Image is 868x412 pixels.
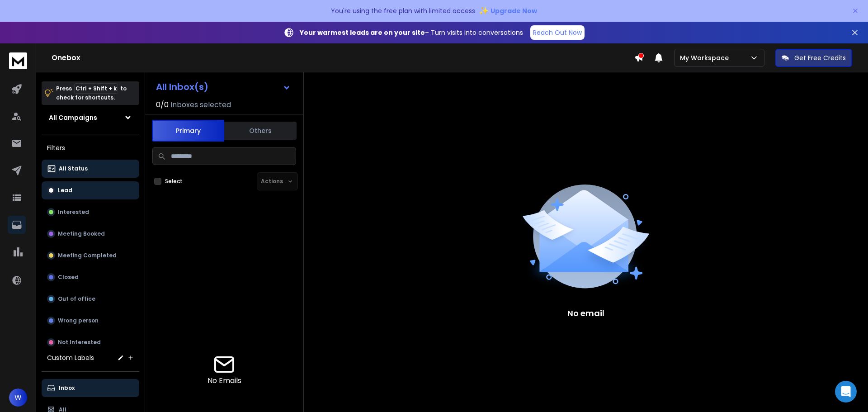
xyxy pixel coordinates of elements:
[58,274,79,281] p: Closed
[300,28,425,37] strong: Your warmest leads are on your site
[47,353,94,362] h3: Custom Labels
[170,99,231,110] h3: Inboxes selected
[680,53,732,62] p: My Workspace
[58,187,72,194] p: Lead
[835,381,857,403] div: Open Intercom Messenger
[59,384,75,392] p: Inbox
[52,52,634,63] h1: Onebox
[208,375,241,386] p: No Emails
[58,339,101,346] p: Not Interested
[49,113,97,122] h1: All Campaigns
[479,5,489,17] span: ✨
[300,28,523,37] p: – Turn visits into conversations
[42,333,139,351] button: Not Interested
[156,99,169,110] span: 0 / 0
[74,83,118,94] span: Ctrl + Shift + k
[42,312,139,330] button: Wrong person
[533,28,582,37] p: Reach Out Now
[479,2,537,20] button: ✨Upgrade Now
[58,317,99,324] p: Wrong person
[794,53,846,62] p: Get Free Credits
[152,120,224,142] button: Primary
[42,203,139,221] button: Interested
[58,252,117,259] p: Meeting Completed
[58,295,95,303] p: Out of office
[165,178,183,185] label: Select
[775,49,852,67] button: Get Free Credits
[530,25,585,40] a: Reach Out Now
[56,84,127,102] p: Press to check for shortcuts.
[42,290,139,308] button: Out of office
[42,225,139,243] button: Meeting Booked
[491,6,537,15] span: Upgrade Now
[9,388,27,407] button: W
[224,121,297,141] button: Others
[42,268,139,286] button: Closed
[42,142,139,154] h3: Filters
[331,6,475,15] p: You're using the free plan with limited access
[567,307,604,320] p: No email
[42,379,139,397] button: Inbox
[42,160,139,178] button: All Status
[42,181,139,199] button: Lead
[42,246,139,265] button: Meeting Completed
[58,208,89,216] p: Interested
[58,230,105,237] p: Meeting Booked
[149,78,298,96] button: All Inbox(s)
[156,82,208,91] h1: All Inbox(s)
[42,109,139,127] button: All Campaigns
[59,165,88,172] p: All Status
[9,52,27,69] img: logo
